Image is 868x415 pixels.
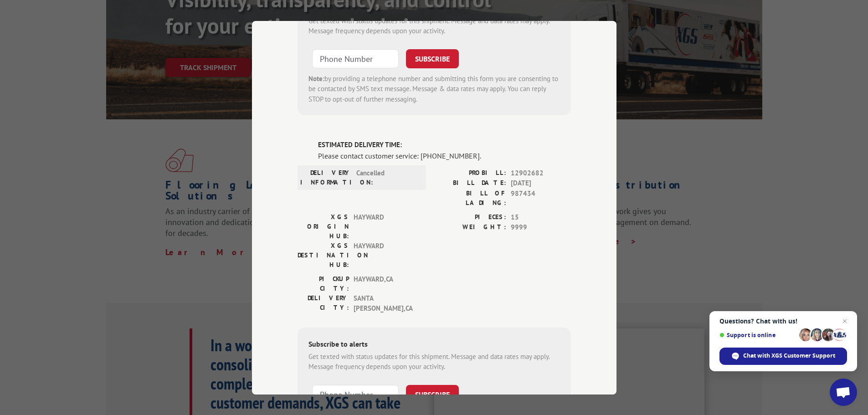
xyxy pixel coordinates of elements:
label: WEIGHT: [434,222,506,233]
label: BILL DATE: [434,178,506,189]
label: BILL OF LADING: [434,188,506,207]
span: 15 [511,212,571,222]
span: Questions? Chat with us! [719,318,847,325]
label: ESTIMATED DELIVERY TIME: [318,140,571,150]
span: Support is online [719,332,796,338]
span: HAYWARD [354,241,415,269]
input: Phone Number [312,384,399,404]
div: Subscribe to alerts [308,338,560,351]
label: PICKUP CITY: [298,274,349,293]
span: Chat with XGS Customer Support [719,348,847,365]
button: SUBSCRIBE [406,384,459,404]
span: HAYWARD [354,212,415,241]
button: SUBSCRIBE [406,49,459,68]
a: Open chat [830,379,857,406]
span: HAYWARD , CA [354,274,415,293]
span: Cancelled [356,168,418,187]
input: Phone Number [312,49,399,68]
span: Chat with XGS Customer Support [743,352,835,360]
label: XGS ORIGIN HUB: [298,212,349,241]
div: by providing a telephone number and submitting this form you are consenting to be contacted by SM... [308,73,560,104]
span: [DATE] [511,178,571,189]
div: Get texted with status updates for this shipment. Message and data rates may apply. Message frequ... [308,351,560,372]
label: DELIVERY INFORMATION: [300,168,352,187]
span: SANTA [PERSON_NAME] , CA [354,293,415,313]
label: PROBILL: [434,168,506,178]
label: XGS DESTINATION HUB: [298,241,349,269]
div: Please contact customer service: [PHONE_NUMBER]. [318,150,571,161]
label: DELIVERY CITY: [298,293,349,313]
div: Get texted with status updates for this shipment. Message and data rates may apply. Message frequ... [308,15,560,36]
strong: Note: [308,74,324,82]
span: 987434 [511,188,571,207]
span: 9999 [511,222,571,233]
span: 12902682 [511,168,571,178]
label: PIECES: [434,212,506,222]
